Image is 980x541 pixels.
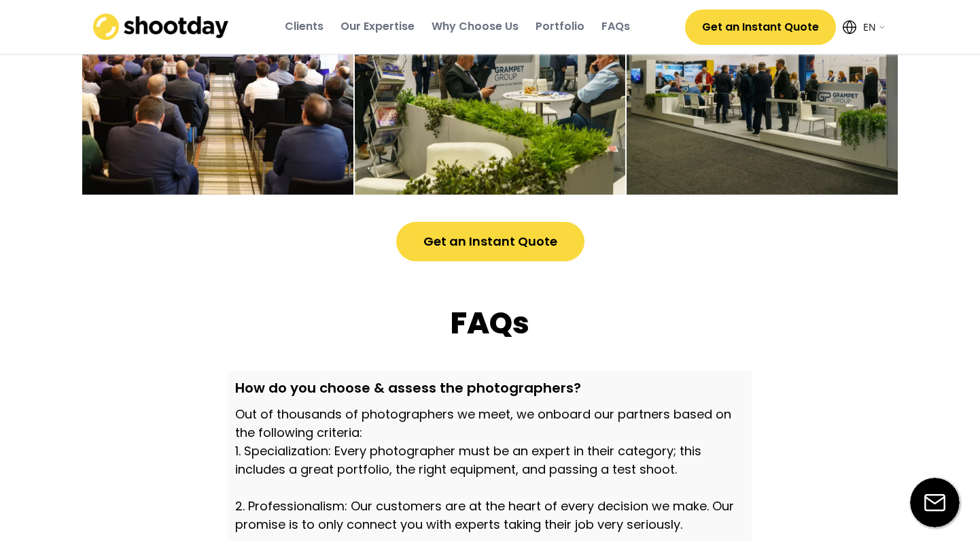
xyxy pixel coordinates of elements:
[843,20,856,34] img: Icon%20feather-globe%20%281%29.svg
[422,302,558,344] div: FAQs
[685,10,836,45] button: Get an Instant Quote
[285,19,323,34] div: Clients
[235,378,745,398] div: How do you choose & assess the photographers?
[601,19,630,34] div: FAQs
[536,19,584,34] div: Portfolio
[396,222,584,261] button: Get an Instant Quote
[910,478,960,527] img: email-icon%20%281%29.svg
[93,14,229,40] img: shootday_logo.png
[432,19,519,34] div: Why Choose Us
[340,19,415,34] div: Our Expertise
